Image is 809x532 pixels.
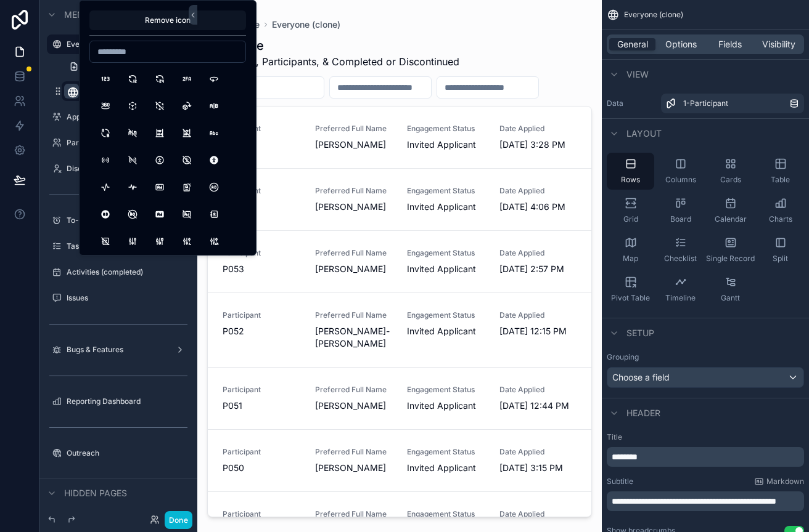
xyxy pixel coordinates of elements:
span: View [626,68,649,81]
span: Calendar [715,214,747,224]
a: Outreach [67,448,187,458]
button: Map [607,232,654,268]
span: Split [773,254,788,264]
div: Choose a field [607,368,803,387]
span: Charts [769,214,792,224]
button: Accessible [149,149,171,171]
span: Header [626,407,660,419]
label: Data [607,99,656,108]
div: scrollable content [607,447,804,467]
span: Everyone (clone) [624,10,683,20]
label: Grouping [607,352,639,362]
button: AccessPoint [94,149,117,171]
button: ActivityHeartbeat [121,176,144,198]
button: AdCircle [203,176,225,198]
span: Cards [720,175,741,185]
a: Create a record [62,57,190,76]
a: Markdown [754,477,804,486]
button: Rows [607,153,654,190]
button: Columns [657,153,704,190]
button: AddressBook [203,203,225,225]
button: 2fa [176,68,198,90]
span: Rows [621,175,640,185]
button: AbacusOff [176,122,198,144]
a: Bugs & Features [67,345,170,355]
button: Board [657,192,704,229]
button: AdCircleFilled [94,203,117,225]
label: Subtitle [607,477,633,486]
button: AdFilled [149,203,171,225]
button: Checklist [657,232,704,268]
span: Pivot Table [611,293,650,303]
button: 12Hours [121,68,144,90]
button: Split [757,232,804,268]
span: Hidden pages [64,487,127,499]
button: 123 [94,68,117,90]
a: 1-Participant [661,94,804,113]
label: To-Dos [67,216,187,225]
button: ABOff [121,122,144,144]
span: Board [670,214,691,224]
span: Map [623,254,638,264]
span: Checklist [664,254,697,264]
button: AddressBookOff [94,230,117,252]
button: Adjustments [121,230,144,252]
span: Single Record [706,254,755,264]
button: Ad2 [176,176,198,198]
button: AccessPointOff [121,149,144,171]
span: Fields [718,38,742,50]
span: Setup [626,327,654,339]
span: General [617,38,648,50]
span: Timeline [665,293,696,303]
button: Abacus [149,122,171,144]
button: Done [165,511,192,529]
button: AB2 [94,122,117,144]
label: Activities (completed) [67,267,187,277]
span: Markdown [766,477,804,486]
button: Charts [757,192,804,229]
button: AdCircleOff [121,203,144,225]
span: 1-Participant [683,99,728,108]
label: Discontinued [67,164,187,174]
span: Layout [626,127,662,140]
button: Single Record [707,232,754,268]
button: Activity [94,176,117,198]
button: Table [757,153,804,190]
button: Ad [149,176,171,198]
button: Cards [707,153,754,190]
span: Visibility [762,38,795,50]
button: Gantt [707,271,754,308]
button: AdjustmentsBolt [176,230,198,252]
a: Participants [67,138,170,148]
button: 3dRotate [176,95,198,117]
button: Choose a field [607,367,804,388]
span: Options [665,38,697,50]
span: Menu [64,9,90,21]
span: Columns [665,175,696,185]
button: Remove icon [89,10,246,30]
button: Pivot Table [607,271,654,308]
button: 360 [203,68,225,90]
button: Abc [203,122,225,144]
label: Applicants [67,112,170,122]
label: Issues [67,293,187,303]
label: Tasks [67,241,170,251]
label: Everyone [67,39,165,49]
button: 3dCubeSphere [121,95,144,117]
button: AdjustmentsCancel [203,230,225,252]
span: Grid [623,214,638,224]
button: AdOff [176,203,198,225]
button: Timeline [657,271,704,308]
button: Grid [607,192,654,229]
button: 3dCubeSphereOff [149,95,171,117]
a: Reporting Dashboard [67,397,187,406]
button: AccessibleOff [176,149,198,171]
button: AdjustmentsAlt [149,230,171,252]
